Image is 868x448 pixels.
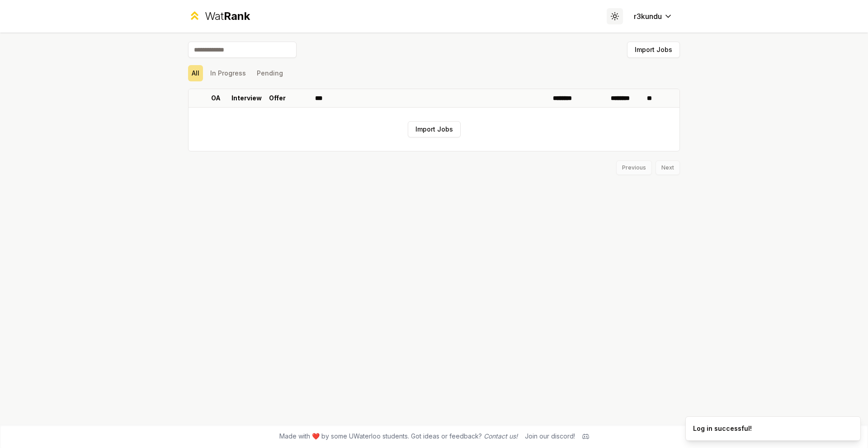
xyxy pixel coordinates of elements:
p: Interview [231,94,262,103]
button: Import Jobs [408,121,461,137]
button: In Progress [207,65,250,81]
span: r3kundu [634,11,662,22]
button: r3kundu [627,8,680,24]
button: Import Jobs [627,42,680,58]
button: Pending [253,65,287,81]
span: Rank [224,9,250,23]
p: Offer [269,94,286,103]
div: Join our discord! [525,432,575,441]
button: All [188,65,203,81]
span: Made with ❤️ by some UWaterloo students. Got ideas or feedback? [279,432,518,441]
a: Contact us! [484,432,518,440]
p: OA [211,94,221,103]
a: WatRank [188,9,250,24]
div: Wat [205,9,250,24]
div: Log in successful! [693,424,752,433]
